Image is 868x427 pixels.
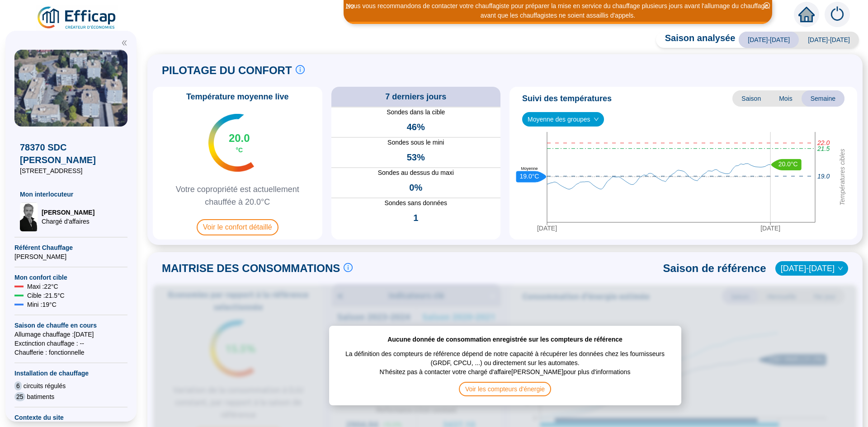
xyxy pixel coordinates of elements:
span: [PERSON_NAME] [42,208,94,217]
span: 78370 SDC [PERSON_NAME] [20,141,122,166]
div: Nous vous recommandons de contacter votre chauffagiste pour préparer la mise en service du chauff... [345,1,771,20]
text: 20.0°C [778,160,798,168]
span: Sondes dans la cible [331,108,501,117]
span: 7 derniers jours [385,90,446,103]
span: batiments [27,392,55,401]
span: Mon confort cible [14,273,127,282]
span: down [594,117,599,122]
tspan: 19.0 [817,172,830,179]
tspan: 21.5 [817,145,830,152]
span: Sondes au dessus du maxi [331,168,501,178]
span: Référent Chauffage [14,243,127,252]
span: 25 [14,392,25,401]
span: Votre copropriété est actuellement chauffée à 20.0°C [156,183,319,208]
span: 46% [407,121,425,133]
span: 20.0 [229,131,250,145]
span: Sondes sans données [331,198,501,208]
span: Exctinction chauffage : -- [14,339,127,348]
span: [PERSON_NAME] [14,252,127,261]
tspan: [DATE] [760,224,780,231]
span: Mon interlocuteur [20,190,122,199]
span: Saison analysée [656,32,736,48]
span: La définition des compteurs de référence dépend de notre capacité à récupérer les données chez le... [338,344,672,367]
span: PILOTAGE DU CONFORT [162,63,292,78]
span: Saison de référence [663,261,766,276]
span: Moyenne des groupes [528,113,599,126]
span: [DATE]-[DATE] [799,32,859,48]
span: Sondes sous le mini [331,138,501,147]
span: home [798,6,815,23]
span: Semaine [802,90,844,107]
span: [STREET_ADDRESS] [20,166,122,175]
img: indicateur températures [208,114,254,172]
span: Voir le confort détaillé [197,219,278,235]
span: Installation de chauffage [14,369,127,378]
span: °C [236,145,243,155]
i: 2 / 3 [346,3,354,10]
span: Mini : 19 °C [27,300,57,309]
span: down [838,266,843,271]
span: double-left [121,40,127,46]
span: N'hésitez pas à contacter votre chargé d'affaire [PERSON_NAME] pour plus d'informations [380,367,631,382]
span: Chaufferie : fonctionnelle [14,348,127,357]
span: Saison [732,90,770,107]
span: info-circle [296,65,305,74]
tspan: [DATE] [537,224,557,231]
span: 6 [14,381,22,390]
span: Suivi des températures [522,92,612,105]
span: 53% [407,151,425,164]
img: alerts [825,2,850,27]
tspan: 22.0 [817,139,830,146]
span: Cible : 21.5 °C [27,291,65,300]
span: Voir les compteurs d'énergie [459,382,551,396]
span: info-circle [344,263,353,272]
span: 1 [413,211,418,224]
span: Mois [770,90,802,107]
span: [DATE]-[DATE] [739,32,799,48]
text: 19.0°C [520,172,539,179]
span: Chargé d'affaires [42,217,94,226]
span: Aucune donnée de consommation enregistrée sur les compteurs de référence [387,335,623,344]
span: Saison de chauffe en cours [14,321,127,330]
span: 0% [409,181,422,194]
span: Contexte du site [14,413,127,422]
text: Moyenne [521,166,538,171]
img: Chargé d'affaires [20,202,38,231]
span: close-circle [764,2,770,9]
img: efficap energie logo [36,5,118,31]
span: Température moyenne live [181,90,294,103]
span: Maxi : 22 °C [27,282,58,291]
tspan: Températures cibles [839,149,846,206]
span: 2022-2023 [781,262,843,275]
span: Allumage chauffage : [DATE] [14,330,127,339]
span: MAITRISE DES CONSOMMATIONS [162,261,340,276]
span: circuits régulés [24,381,66,390]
